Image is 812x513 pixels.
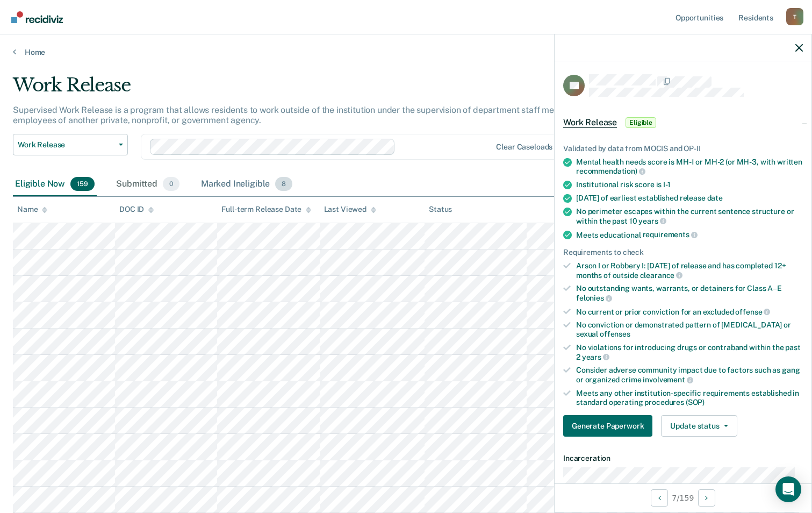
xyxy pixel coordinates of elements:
div: Work ReleaseEligible [555,105,811,140]
div: Last Viewed [324,205,376,214]
span: date [707,194,723,202]
span: Work Release [563,117,617,128]
div: Clear caseloads [496,142,552,152]
div: 7 / 159 [555,483,811,512]
span: clearance [640,271,683,280]
div: Consider adverse community impact due to factors such as gang or organized crime [576,366,803,384]
button: Update status [661,415,737,437]
div: No outstanding wants, warrants, or detainers for Class A–E [576,284,803,302]
div: Open Intercom Messenger [775,476,801,502]
div: Institutional risk score is [576,180,803,189]
span: 159 [70,177,95,191]
div: Work Release [13,74,622,105]
span: I-1 [663,180,671,189]
span: recommendation) [576,167,645,175]
div: Arson I or Robbery I: [DATE] of release and has completed 12+ months of outside [576,261,803,280]
div: Marked Ineligible [199,173,295,196]
span: involvement [643,375,693,384]
span: Eligible [626,117,656,128]
div: [DATE] of earliest established release [576,194,803,203]
div: DOC ID [119,205,154,214]
div: Meets educational [576,230,803,240]
div: Status [429,205,452,214]
span: 8 [275,177,292,191]
dt: Incarceration [563,454,803,463]
div: T [786,8,803,25]
span: Work Release [18,140,114,149]
div: Name [17,205,47,214]
p: Supervised Work Release is a program that allows residents to work outside of the institution und... [13,105,619,125]
div: Eligible Now [13,173,97,196]
div: Requirements to check [563,248,803,257]
span: requirements [643,230,698,239]
div: No current or prior conviction for an excluded [576,307,803,317]
button: Profile dropdown button [786,8,803,25]
div: Validated by data from MOCIS and OP-II [563,144,803,153]
span: felonies [576,294,612,302]
button: Generate Paperwork [563,415,652,437]
div: No conviction or demonstrated pattern of [MEDICAL_DATA] or sexual [576,320,803,339]
span: offense [735,308,770,316]
div: Mental health needs score is MH-1 or MH-2 (or MH-3, with written [576,158,803,176]
span: years [638,217,666,225]
a: Home [13,47,799,57]
div: No perimeter escapes within the current sentence structure or within the past 10 [576,207,803,225]
div: No violations for introducing drugs or contraband within the past 2 [576,343,803,361]
img: Recidiviz [11,11,63,23]
div: Meets any other institution-specific requirements established in standard operating procedures [576,389,803,407]
span: (SOP) [686,398,705,407]
button: Next Opportunity [698,489,715,507]
button: Previous Opportunity [651,489,668,507]
span: years [582,353,609,361]
span: offenses [600,330,630,338]
div: Full-term Release Date [221,205,311,214]
div: Submitted [114,173,182,196]
span: 0 [163,177,179,191]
